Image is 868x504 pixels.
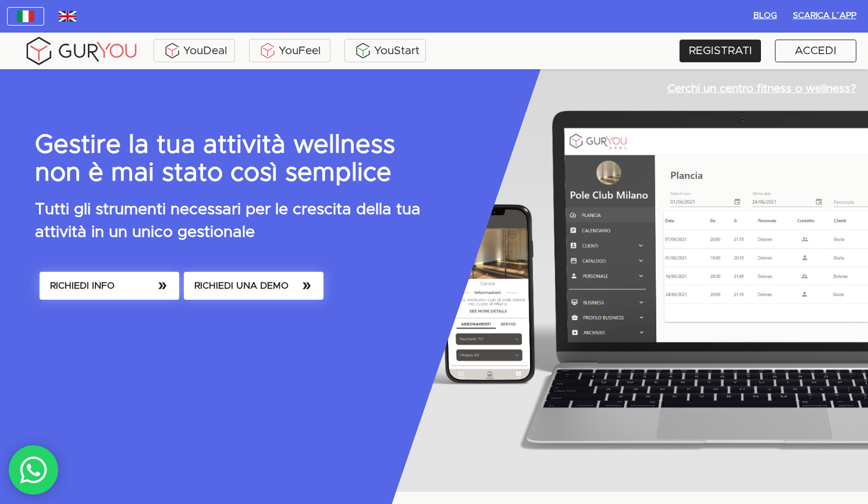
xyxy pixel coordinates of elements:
[259,42,276,59] img: KDuXBJLpDstiOJIlCPq11sr8c6VfEN1ke5YIAoPlCPqmrDPlQeIQgHlNqkP7FCiAKJQRHlC7RCaiHTHAlEEQLmFuo+mIt2xQB...
[788,7,861,26] button: Scarica l´App
[347,42,423,59] div: YouStart
[184,272,323,300] button: RICHIEDI UNA DEMO
[194,278,313,294] span: RICHIEDI UNA DEMO
[50,278,169,294] span: RICHIEDI INFO
[35,132,415,187] p: Gestire la tua attività wellness non è mai stato così semplice
[344,39,426,62] a: YouStart
[680,40,761,62] a: REGISTRATI
[775,40,856,62] a: ACCEDI
[659,369,868,504] iframe: Chat Widget
[354,42,372,59] img: BxzlDwAAAAABJRU5ErkJggg==
[37,269,182,317] a: RICHIEDI INFO
[182,269,326,317] a: RICHIEDI UNA DEMO
[156,42,232,59] div: YouDeal
[793,9,856,23] span: Scarica l´App
[252,42,328,59] div: YouFeel
[656,69,868,108] a: Cerchi un centro fitness o wellness?
[59,11,76,22] img: wDv7cRK3VHVvwAAACV0RVh0ZGF0ZTpjcmVhdGUAMjAxOC0wMy0yNVQwMToxNzoxMiswMDowMGv4vjwAAAAldEVYdGRhdGU6bW...
[40,272,179,300] button: RICHIEDI INFO
[63,216,111,238] input: INVIA
[746,7,784,26] button: BLOG
[667,81,856,97] p: Cerchi un centro fitness o wellness?
[19,456,48,485] img: whatsAppIcon.04b8739f.svg
[751,9,779,23] span: BLOG
[163,42,181,59] img: ALVAdSatItgsAAAAAElFTkSuQmCC
[17,10,34,22] img: italy.83948c3f.jpg
[154,39,235,62] a: YouDeal
[35,198,453,244] p: Tutti gli strumenti necessari per le crescita della tua attività in un unico gestionale
[23,35,140,67] img: gyLogo01.5aaa2cff.png
[249,39,330,62] a: YouFeel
